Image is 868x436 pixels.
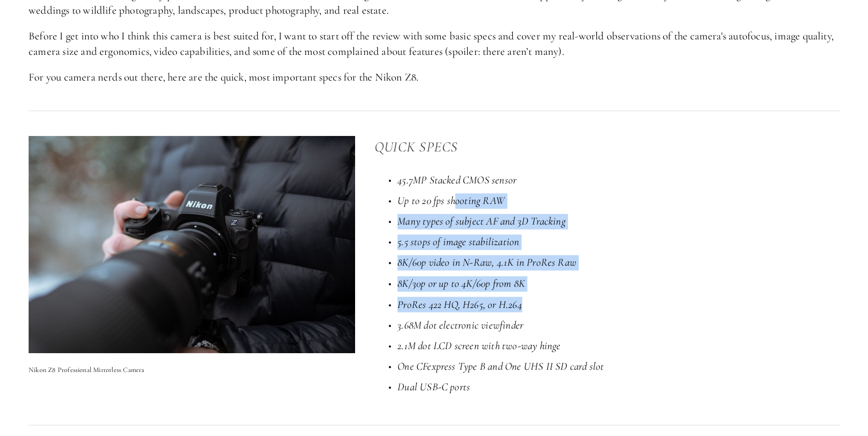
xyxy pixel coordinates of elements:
[397,338,560,351] em: 2.1M dot LCD screen with two-way hinge
[397,277,525,290] em: 8K/30p or up to 4K/60p from 8K
[397,318,523,331] em: 3.68M dot electronic viewfinder
[29,363,355,375] p: Nikon Z8 Professional Mirrorless Camera
[397,173,516,186] em: 45.7MP Stacked CMOS sensor
[397,194,505,207] em: Up to 20 fps shooting RAW
[375,138,458,155] em: Quick Specs
[397,214,566,227] em: Many types of subject AF and 3D Tracking
[397,297,522,310] em: ProRes 422 HQ, H265, or H.264
[397,379,470,393] em: Dual USB-C ports
[397,235,519,248] em: 5.5 stops of image stabilization
[397,255,576,269] em: 8K/60p video in N-Raw, 4.1K in ProRes Raw
[397,359,604,372] em: One CFexpress Type B and One UHS II SD card slot
[29,29,839,59] p: Before I get into who I think this camera is best suited for, I want to start off the review with...
[29,70,839,85] p: For you camera nerds out there, here are the quick, most important specs for the Nikon Z8.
